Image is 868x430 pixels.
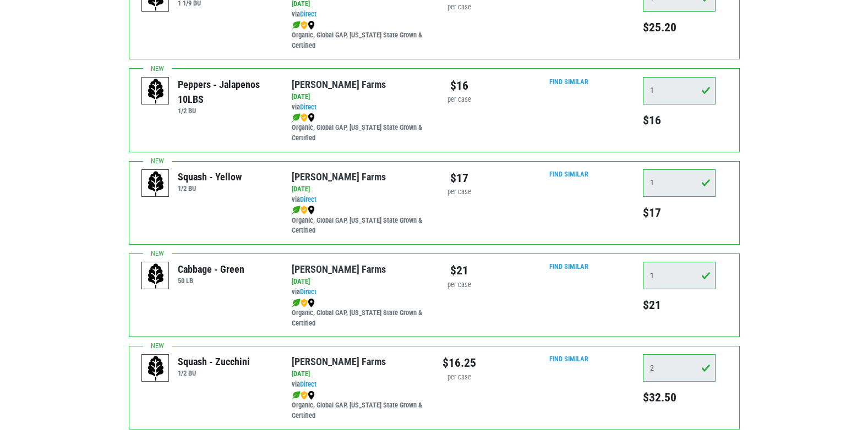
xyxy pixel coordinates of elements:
[300,380,316,388] a: Direct
[292,369,425,379] div: [DATE]
[292,390,425,421] div: Organic, Global GAP, [US_STATE] State Grown & Certified
[292,112,425,144] div: Organic, Global GAP, [US_STATE] State Grown & Certified
[178,107,275,115] h6: 1/2 BU
[292,356,386,367] a: [PERSON_NAME] Farms
[643,206,716,220] h5: $17
[292,287,425,297] div: via
[292,79,386,90] a: [PERSON_NAME] Farms
[178,184,242,192] h6: 1/2 BU
[443,372,476,383] div: per case
[301,206,308,214] img: safety-e55c860ca8c00a9c171001a62a92dabd.png
[292,102,425,113] div: via
[292,391,301,400] img: leaf-e5c59151409436ccce96b2ca1b28e03c.png
[292,171,386,183] a: [PERSON_NAME] Farms
[443,280,476,290] div: per case
[643,77,716,104] input: Qty
[292,20,425,51] div: Organic, Global GAP, [US_STATE] State Grown & Certified
[301,391,308,400] img: safety-e55c860ca8c00a9c171001a62a92dabd.png
[142,78,170,105] img: placeholder-variety-43d6402dacf2d531de610a020419775a.svg
[443,354,476,372] div: $16.25
[178,262,244,277] div: Cabbage - Green
[301,113,308,122] img: safety-e55c860ca8c00a9c171001a62a92dabd.png
[178,77,275,107] div: Peppers - Jalapenos 10LBS
[549,262,588,271] a: Find Similar
[443,169,476,187] div: $17
[142,170,170,197] img: placeholder-variety-43d6402dacf2d531de610a020419775a.svg
[300,288,316,296] a: Direct
[443,262,476,279] div: $21
[643,169,716,197] input: Qty
[292,21,301,30] img: leaf-e5c59151409436ccce96b2ca1b28e03c.png
[549,170,588,178] a: Find Similar
[643,20,716,35] h5: $25.20
[292,263,386,275] a: [PERSON_NAME] Farms
[292,9,425,20] div: via
[301,299,308,307] img: safety-e55c860ca8c00a9c171001a62a92dabd.png
[142,355,170,382] img: placeholder-variety-43d6402dacf2d531de610a020419775a.svg
[308,299,315,307] img: map_marker-0e94453035b3232a4d21701695807de9.png
[178,277,244,285] h6: 50 LB
[443,187,476,197] div: per case
[178,169,242,184] div: Squash - Yellow
[643,113,716,128] h5: $16
[301,21,308,30] img: safety-e55c860ca8c00a9c171001a62a92dabd.png
[643,298,716,312] h5: $21
[549,355,588,363] a: Find Similar
[300,10,316,18] a: Direct
[292,184,425,195] div: [DATE]
[443,77,476,95] div: $16
[142,262,170,290] img: placeholder-variety-43d6402dacf2d531de610a020419775a.svg
[300,195,316,203] a: Direct
[443,2,476,13] div: per case
[308,21,315,30] img: map_marker-0e94453035b3232a4d21701695807de9.png
[643,390,716,405] h5: $32.50
[643,354,716,382] input: Qty
[292,195,425,205] div: via
[292,379,425,390] div: via
[292,113,301,122] img: leaf-e5c59151409436ccce96b2ca1b28e03c.png
[308,206,315,214] img: map_marker-0e94453035b3232a4d21701695807de9.png
[308,391,315,400] img: map_marker-0e94453035b3232a4d21701695807de9.png
[643,262,716,289] input: Qty
[178,369,250,377] h6: 1/2 BU
[292,206,301,214] img: leaf-e5c59151409436ccce96b2ca1b28e03c.png
[308,113,315,122] img: map_marker-0e94453035b3232a4d21701695807de9.png
[300,103,316,111] a: Direct
[549,78,588,86] a: Find Similar
[178,354,250,369] div: Squash - Zucchini
[292,299,301,307] img: leaf-e5c59151409436ccce96b2ca1b28e03c.png
[292,92,425,102] div: [DATE]
[292,297,425,329] div: Organic, Global GAP, [US_STATE] State Grown & Certified
[292,277,425,287] div: [DATE]
[443,95,476,105] div: per case
[292,205,425,236] div: Organic, Global GAP, [US_STATE] State Grown & Certified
